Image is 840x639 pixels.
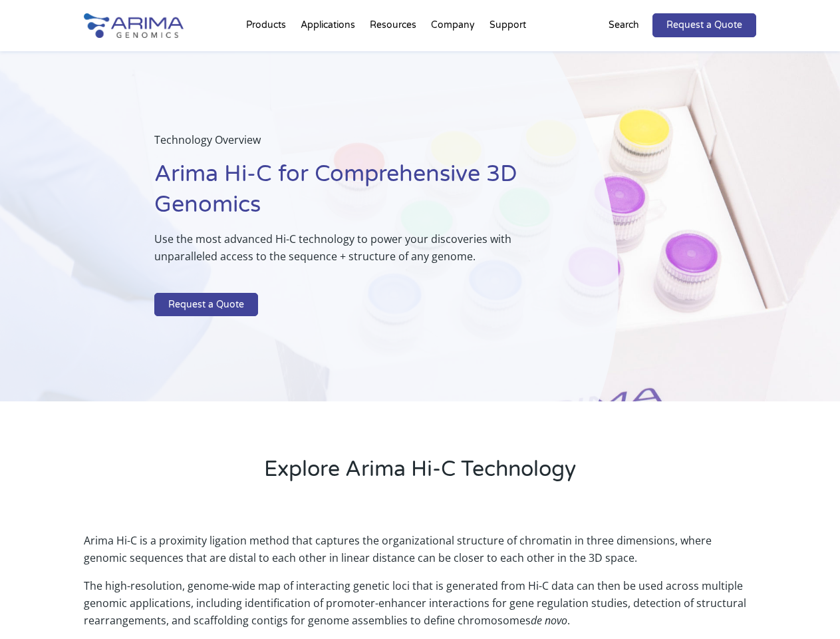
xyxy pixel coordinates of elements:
p: Arima Hi-C is a proximity ligation method that captures the organizational structure of chromatin... [84,532,756,577]
p: Technology Overview [154,131,551,159]
p: Search [609,17,639,34]
h1: Arima Hi-C for Comprehensive 3D Genomics [154,159,551,230]
img: Arima-Genomics-logo [84,13,184,38]
h2: Explore Arima Hi-C Technology [84,455,756,495]
a: Request a Quote [154,293,258,317]
a: Request a Quote [652,13,756,37]
i: de novo [531,613,567,628]
p: Use the most advanced Hi-C technology to power your discoveries with unparalleled access to the s... [154,230,551,276]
